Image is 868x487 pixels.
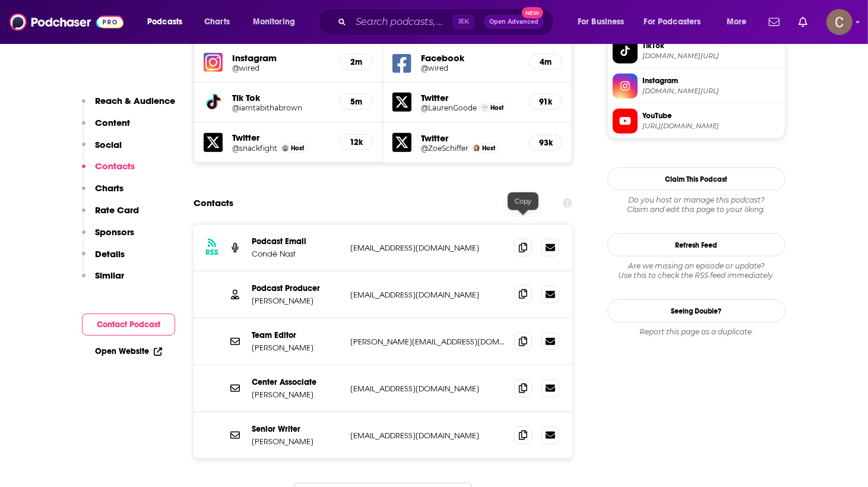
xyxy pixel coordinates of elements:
[204,14,230,30] span: Charts
[421,132,519,144] h5: Twitter
[252,390,341,400] p: [PERSON_NAME]
[350,384,505,394] p: [EMAIL_ADDRESS][DOMAIN_NAME]
[607,233,785,257] button: Refresh Feed
[252,437,341,447] p: [PERSON_NAME]
[481,105,488,111] img: Lauren Goode
[82,248,125,270] button: Details
[252,249,341,259] p: Condé Nast
[489,19,538,25] span: Open Advanced
[95,248,125,260] p: Details
[421,144,468,153] a: @ZoeSchiffer
[764,12,784,32] a: Show notifications dropdown
[282,145,289,151] img: Michael Calore
[826,9,853,35] img: User Profile
[95,204,139,216] p: Rate Card
[252,330,341,340] p: Team Editor
[82,160,135,182] button: Contacts
[350,337,505,347] p: [PERSON_NAME][EMAIL_ADDRESS][DOMAIN_NAME]
[139,12,198,31] button: open menu
[147,14,182,30] span: Podcasts
[826,9,853,35] button: Show profile menu
[95,95,175,106] p: Reach & Audience
[95,346,162,356] a: Open Website
[794,12,812,32] a: Show notifications dropdown
[826,9,853,35] span: Logged in as clay.bolton
[82,204,139,226] button: Rate Card
[569,12,639,31] button: open menu
[9,11,123,33] img: Podchaser - Follow, Share and Rate Podcasts
[421,52,519,64] h5: Facebook
[95,117,130,128] p: Content
[232,132,330,143] h5: Twitter
[452,14,474,30] span: ⌘ K
[95,160,135,172] p: Contacts
[350,243,505,253] p: [EMAIL_ADDRESS][DOMAIN_NAME]
[232,103,330,112] a: @iamtabithabrown
[252,296,341,306] p: [PERSON_NAME]
[194,192,233,214] h2: Contacts
[350,57,363,67] h5: 2m
[482,144,495,152] span: Host
[82,117,130,139] button: Content
[642,87,780,96] span: instagram.com/wired
[421,103,477,112] a: @LaurenGoode
[473,145,480,151] img: Zoë Schiffer
[252,236,341,246] p: Podcast Email
[613,39,780,64] a: TikTok[DOMAIN_NAME][URL]
[607,299,785,322] a: Seeing Double?
[642,40,780,51] span: TikTok
[205,248,218,257] h3: RSS
[421,64,519,72] a: @wired
[232,52,330,64] h5: Instagram
[644,14,701,30] span: For Podcasters
[607,261,785,280] div: Are we missing an episode or update? Use this to check the RSS feed immediately.
[291,144,304,152] span: Host
[421,92,519,103] h5: Twitter
[578,14,625,30] span: For Business
[642,75,780,86] span: Instagram
[522,7,543,18] span: New
[508,192,538,210] div: Copy
[351,12,452,31] input: Search podcasts, credits, & more...
[539,57,552,67] h5: 4m
[642,52,780,61] span: tiktok.com/@iamtabithabrown
[82,314,175,336] button: Contact Podcast
[82,95,175,117] button: Reach & Audience
[95,139,122,150] p: Social
[636,12,718,31] button: open menu
[607,195,785,205] span: Do you host or manage this podcast?
[82,226,134,248] button: Sponsors
[607,195,785,214] div: Claim and edit this page to your liking.
[232,144,277,153] a: @snackfight
[204,53,223,72] img: iconImage
[350,137,363,147] h5: 12k
[484,15,544,29] button: Open AdvancedNew
[613,74,780,99] a: Instagram[DOMAIN_NAME][URL]
[727,14,747,30] span: More
[252,377,341,387] p: Center Associate
[232,64,330,72] a: @wired
[607,167,785,191] button: Claim This Podcast
[607,327,785,337] div: Report this page as a duplicate.
[252,283,341,293] p: Podcast Producer
[95,226,134,238] p: Sponsors
[539,138,552,148] h5: 93k
[350,97,363,107] h5: 5m
[350,290,505,300] p: [EMAIL_ADDRESS][DOMAIN_NAME]
[82,139,122,161] button: Social
[95,182,123,194] p: Charts
[95,270,124,281] p: Similar
[252,343,341,353] p: [PERSON_NAME]
[245,12,311,31] button: open menu
[350,431,505,441] p: [EMAIL_ADDRESS][DOMAIN_NAME]
[718,12,762,31] button: open menu
[82,182,123,204] button: Charts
